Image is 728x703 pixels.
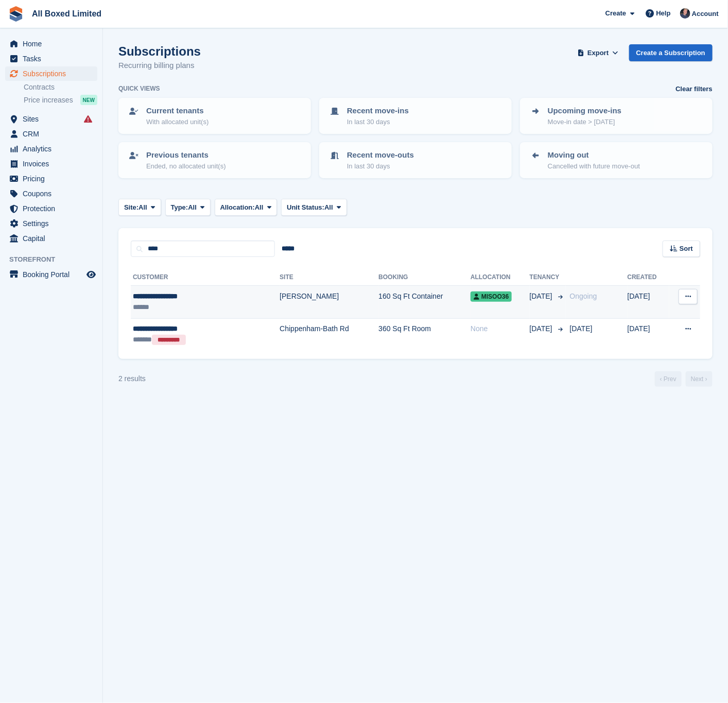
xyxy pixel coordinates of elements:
[23,267,84,282] span: Booking Portal
[8,6,24,22] img: stora-icon-8386f47178a22dfd0bd8f6a31ec36ba5ce8667c1dd55bd0f319d3a0aa187defe.svg
[118,60,201,72] p: Recurring billing plans
[215,199,278,216] button: Allocation: All
[675,84,713,94] a: Clear filters
[23,66,84,81] span: Subscriptions
[118,44,201,58] h1: Subscriptions
[23,172,84,186] span: Pricing
[629,44,713,61] a: Create a Subscription
[548,149,640,161] p: Moving out
[9,254,102,265] span: Storefront
[5,127,97,141] a: menu
[5,201,97,216] a: menu
[471,269,530,286] th: Allocation
[84,115,92,123] i: Smart entry sync failures have occurred
[287,202,324,213] span: Unit Status:
[80,95,97,105] div: NEW
[23,52,84,66] span: Tasks
[628,318,669,351] td: [DATE]
[23,112,84,126] span: Sites
[118,199,161,216] button: Site: All
[118,373,146,384] div: 2 results
[124,202,138,213] span: Site:
[5,157,97,171] a: menu
[324,202,333,213] span: All
[521,143,712,177] a: Moving out Cancelled with future move-out
[347,117,409,127] p: In last 30 days
[5,216,97,231] a: menu
[255,202,264,213] span: All
[23,216,84,231] span: Settings
[85,268,97,281] a: Preview store
[280,269,378,286] th: Site
[281,199,346,216] button: Unit Status: All
[280,286,378,318] td: [PERSON_NAME]
[146,117,209,127] p: With allocated unit(s)
[530,291,554,302] span: [DATE]
[165,199,211,216] button: Type: All
[587,48,609,58] span: Export
[171,202,188,213] span: Type:
[24,94,97,106] a: Price increases NEW
[692,9,719,19] span: Account
[656,8,671,19] span: Help
[628,269,669,286] th: Created
[471,323,530,334] div: None
[570,324,593,333] span: [DATE]
[28,5,106,22] a: All Boxed Limited
[23,186,84,201] span: Coupons
[5,37,97,51] a: menu
[576,44,621,61] button: Export
[5,267,97,282] a: menu
[320,143,511,177] a: Recent move-outs In last 30 days
[118,84,160,93] h6: Quick views
[378,269,471,286] th: Booking
[24,95,73,105] span: Price increases
[23,142,84,156] span: Analytics
[23,231,84,246] span: Capital
[628,286,669,318] td: [DATE]
[119,143,310,177] a: Previous tenants Ended, no allocated unit(s)
[471,292,512,302] span: MISOO36
[686,371,713,387] a: Next
[146,149,226,161] p: Previous tenants
[530,269,566,286] th: Tenancy
[570,292,597,300] span: Ongoing
[23,157,84,171] span: Invoices
[548,161,640,172] p: Cancelled with future move-out
[680,244,693,254] span: Sort
[347,105,409,117] p: Recent move-ins
[23,127,84,141] span: CRM
[23,37,84,51] span: Home
[320,99,511,133] a: Recent move-ins In last 30 days
[188,202,197,213] span: All
[5,172,97,186] a: menu
[23,201,84,216] span: Protection
[378,286,471,318] td: 160 Sq Ft Container
[680,8,690,19] img: Dan Goss
[146,161,226,172] p: Ended, no allocated unit(s)
[378,318,471,351] td: 360 Sq Ft Room
[347,161,414,172] p: In last 30 days
[548,105,621,117] p: Upcoming move-ins
[530,323,554,334] span: [DATE]
[5,142,97,156] a: menu
[131,269,280,286] th: Customer
[655,371,682,387] a: Previous
[280,318,378,351] td: Chippenham-Bath Rd
[347,149,414,161] p: Recent move-outs
[5,231,97,246] a: menu
[5,186,97,201] a: menu
[605,8,626,19] span: Create
[220,202,255,213] span: Allocation:
[24,82,97,92] a: Contracts
[548,117,621,127] p: Move-in date > [DATE]
[138,202,147,213] span: All
[5,112,97,126] a: menu
[5,66,97,81] a: menu
[146,105,209,117] p: Current tenants
[521,99,712,133] a: Upcoming move-ins Move-in date > [DATE]
[119,99,310,133] a: Current tenants With allocated unit(s)
[653,371,715,387] nav: Page
[5,52,97,66] a: menu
